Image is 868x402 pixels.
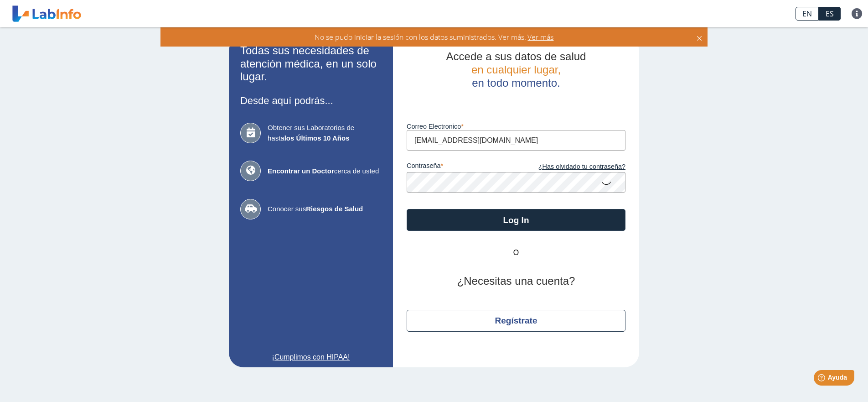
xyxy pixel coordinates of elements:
[796,7,819,21] a: EN
[268,166,382,177] span: cerca de usted
[268,167,334,175] b: Encontrar un Doctor
[787,366,858,392] iframe: Help widget launcher
[306,205,363,213] b: Riesgos de Salud
[516,162,625,172] a: ¿Has olvidado tu contraseña?
[284,134,350,142] b: los Últimos 10 Años
[240,44,382,84] h2: Todas sus necesidades de atención médica, en un solo lugar.
[407,123,625,130] label: Correo Electronico
[240,95,382,106] h3: Desde aquí podrás...
[489,247,543,258] span: O
[268,123,382,143] span: Obtener sus Laboratorios de hasta
[240,352,382,363] a: ¡Cumplimos con HIPAA!
[407,275,625,288] h2: ¿Necesitas una cuenta?
[268,204,382,214] span: Conocer sus
[526,32,554,42] span: Ver más
[407,209,625,231] button: Log In
[407,162,516,172] label: contraseña
[819,7,841,21] a: ES
[407,310,625,332] button: Regístrate
[315,32,526,42] span: No se pudo iniciar la sesión con los datos suministrados. Ver más.
[446,50,586,63] span: Accede a sus datos de salud
[471,63,561,76] span: en cualquier lugar,
[472,77,560,89] span: en todo momento.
